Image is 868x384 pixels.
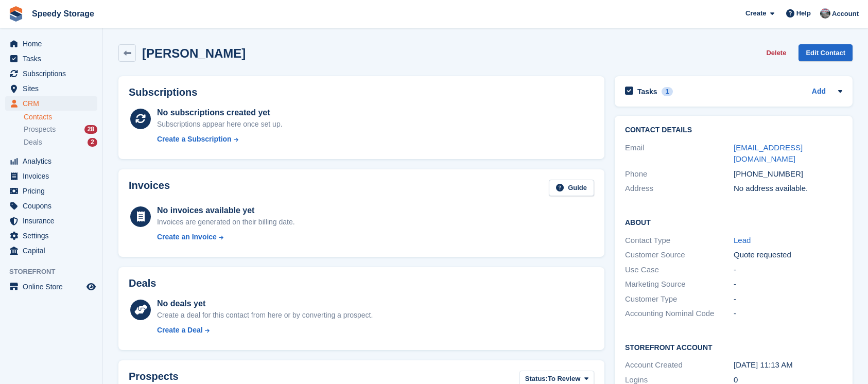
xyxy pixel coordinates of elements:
span: Settings [23,229,84,243]
div: Use Case [625,264,734,276]
div: Invoices are generated on their billing date. [157,217,295,228]
div: 1 [662,87,673,96]
div: Customer Type [625,293,734,305]
a: menu [5,66,97,81]
span: Pricing [23,184,84,198]
h2: Invoices [129,180,170,197]
span: Prospects [24,125,56,134]
span: Invoices [23,169,84,183]
img: Dan Jackson [820,8,830,19]
a: menu [5,229,97,243]
a: menu [5,184,97,198]
h2: Tasks [637,87,657,96]
span: CRM [23,96,84,111]
a: menu [5,199,97,213]
div: Accounting Nominal Code [625,308,734,320]
a: Create a Subscription [157,134,283,145]
span: Status: [525,374,548,384]
a: Edit Contact [798,44,853,61]
span: Tasks [23,51,84,66]
h2: Deals [129,277,156,289]
div: Create an Invoice [157,232,217,242]
a: Create a Deal [157,325,373,336]
a: menu [5,154,97,168]
a: menu [5,243,97,258]
h2: Subscriptions [129,86,594,98]
div: 28 [84,125,97,134]
div: No subscriptions created yet [157,107,283,119]
div: Quote requested [734,249,842,261]
div: - [734,278,842,290]
a: menu [5,169,97,183]
div: Customer Source [625,249,734,261]
span: Create [745,8,766,19]
a: menu [5,51,97,66]
button: Delete [762,44,790,61]
a: menu [5,214,97,228]
span: Subscriptions [23,66,84,81]
div: Create a deal for this contact from here or by converting a prospect. [157,310,373,321]
div: - [734,264,842,276]
a: Guide [549,180,594,197]
a: menu [5,280,97,294]
span: Storefront [9,267,102,277]
div: Create a Subscription [157,134,232,145]
span: Coupons [23,199,84,213]
h2: Storefront Account [625,342,842,352]
span: Online Store [23,280,84,294]
a: Add [812,86,826,98]
div: Create a Deal [157,325,203,336]
a: Preview store [85,281,97,293]
div: Address [625,183,734,195]
img: stora-icon-8386f47178a22dfd0bd8f6a31ec36ba5ce8667c1dd55bd0f319d3a0aa187defe.svg [8,6,24,22]
div: Subscriptions appear here once set up. [157,119,283,130]
span: Insurance [23,214,84,228]
div: Phone [625,168,734,180]
a: Contacts [24,112,97,122]
div: Marketing Source [625,278,734,290]
div: No address available. [734,183,842,195]
a: menu [5,37,97,51]
div: Contact Type [625,235,734,247]
div: - [734,293,842,305]
h2: [PERSON_NAME] [142,46,246,60]
span: Analytics [23,154,84,168]
div: - [734,308,842,320]
div: 2 [88,138,97,147]
a: [EMAIL_ADDRESS][DOMAIN_NAME] [734,143,803,164]
span: Capital [23,243,84,258]
a: Speedy Storage [28,5,98,22]
div: No deals yet [157,298,373,310]
h2: Contact Details [625,126,842,134]
a: Prospects 28 [24,124,97,135]
a: menu [5,81,97,96]
h2: About [625,217,842,227]
div: Account Created [625,359,734,371]
a: Lead [734,236,751,245]
span: To Review [548,374,580,384]
span: Home [23,37,84,51]
a: menu [5,96,97,111]
a: Create an Invoice [157,232,295,242]
span: Account [832,9,859,19]
span: Help [796,8,811,19]
a: Deals 2 [24,137,97,148]
div: [DATE] 11:13 AM [734,359,842,371]
span: Sites [23,81,84,96]
div: Email [625,142,734,165]
span: Deals [24,137,42,147]
div: No invoices available yet [157,204,295,217]
div: [PHONE_NUMBER] [734,168,842,180]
